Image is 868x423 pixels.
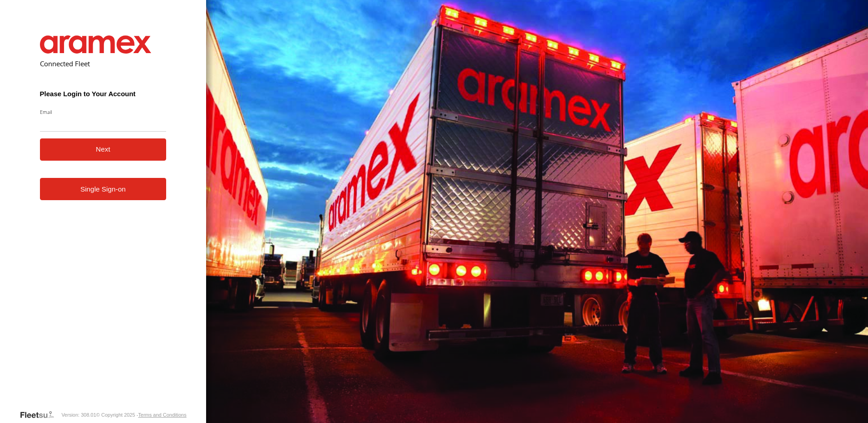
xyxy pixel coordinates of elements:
[40,59,167,68] h2: Connected Fleet
[40,35,152,54] img: Aramex
[40,90,167,98] h3: Please Login to Your Account
[138,412,186,418] a: Terms and Conditions
[20,410,61,419] a: Visit our Website
[96,412,187,418] div: © Copyright 2025 -
[40,178,167,200] a: Single Sign-on
[40,138,167,161] button: Next
[40,108,167,115] label: Email
[61,412,96,418] div: Version: 308.01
